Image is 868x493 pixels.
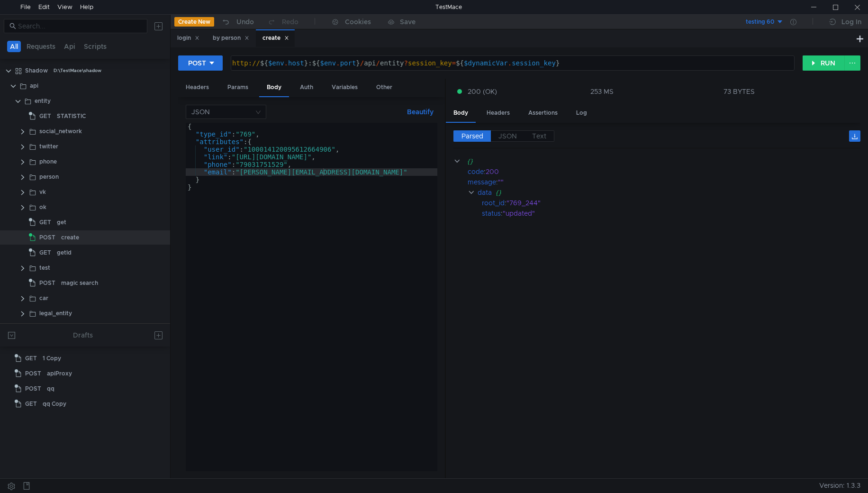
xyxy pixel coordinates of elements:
div: Headers [178,79,217,96]
div: : [468,166,860,177]
div: D:\TestMace\shadow [54,64,101,78]
div: "" [498,177,848,187]
div: Other [369,79,400,96]
div: Undo [236,16,254,27]
button: RUN [803,55,845,71]
div: Headers [479,104,517,122]
div: login [177,33,199,43]
div: data [478,187,492,198]
div: testing 60 [746,18,774,27]
div: qq Copy [43,397,66,411]
button: Redo [261,15,305,29]
button: All [7,41,21,52]
div: 73 BYTES [723,87,755,96]
div: Auth [292,79,321,96]
div: Shadow [25,64,48,78]
div: root_id [482,198,505,208]
div: magic search [61,276,98,290]
span: POST [25,382,41,396]
div: create [61,230,79,245]
div: Body [259,79,289,97]
div: 253 MS [590,87,614,96]
div: code [468,166,484,177]
span: POST [25,366,41,381]
div: Redo [282,16,298,27]
span: GET [39,215,51,229]
div: apiProxy [47,366,72,381]
button: Undo [214,15,261,29]
div: car [39,291,48,305]
div: {} [496,187,848,198]
div: getId [57,246,72,260]
div: by person [213,33,249,43]
div: {} [467,156,847,166]
div: Cookies [345,16,371,27]
div: Assertions [521,104,565,122]
span: GET [39,246,51,260]
div: Drafts [73,329,93,341]
div: Log [569,104,595,122]
div: message [468,177,496,187]
div: status [482,208,501,219]
div: ok [39,200,46,214]
div: email [39,321,54,336]
div: POST [188,58,206,68]
button: Api [61,41,78,52]
span: GET [39,109,51,123]
input: Search... [18,21,142,31]
button: POST [178,55,223,71]
button: Requests [24,41,58,52]
div: api [30,79,38,93]
span: POST [39,276,55,290]
div: get [57,215,66,229]
span: 200 (OK) [468,86,497,97]
div: legal_entity [39,306,72,320]
div: Body [446,104,476,123]
div: Params [220,79,256,96]
div: Variables [324,79,365,96]
span: Parsed [461,132,483,140]
div: : [482,198,860,208]
button: Beautify [403,106,437,118]
div: vk [39,185,46,199]
span: POST [39,230,55,245]
div: 200 [486,166,847,177]
div: create [262,33,289,43]
div: qq [47,382,54,396]
div: person [39,170,59,184]
div: twitter [39,139,58,154]
div: 1 Copy [43,351,61,365]
div: : [468,177,860,187]
div: "updated" [503,208,848,219]
div: Log In [841,16,861,27]
div: "769_244" [506,198,848,208]
div: social_network [39,124,82,138]
button: Scripts [81,41,109,52]
span: GET [25,397,37,411]
div: STATISTIC [57,109,86,123]
span: GET [25,351,37,365]
button: testing 60 [718,14,784,29]
span: JSON [498,132,517,140]
span: Text [532,132,546,140]
div: test [39,261,50,275]
div: entity [35,94,51,108]
div: Save [400,18,416,25]
button: Create New [174,17,214,27]
div: : [482,208,860,219]
span: Version: 1.3.3 [819,479,860,493]
div: phone [39,155,57,169]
